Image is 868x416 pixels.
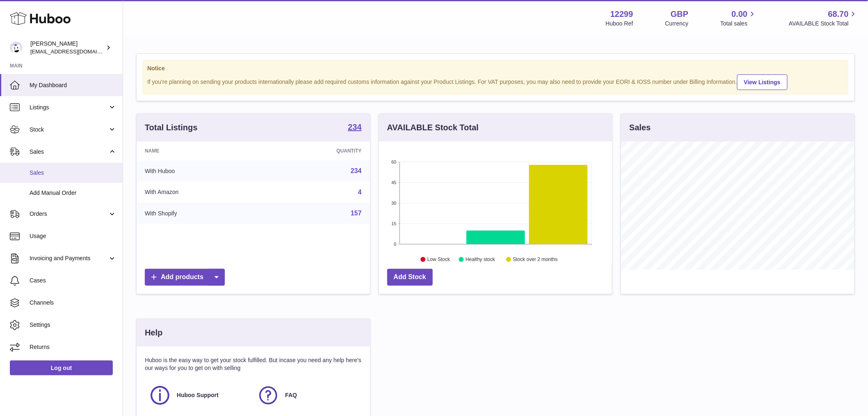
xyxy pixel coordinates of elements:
strong: 12299 [610,9,633,20]
a: 234 [351,167,362,174]
span: Usage [30,232,116,240]
h3: AVAILABLE Stock Total [387,122,479,133]
span: Sales [30,169,116,177]
img: internalAdmin-12299@internal.huboo.com [10,42,22,54]
text: 0 [394,242,396,247]
div: [PERSON_NAME] [30,40,104,55]
text: 15 [391,221,396,226]
div: Currency [665,20,689,28]
span: Huboo Support [177,391,219,399]
span: Cases [30,277,116,284]
span: Stock [30,126,108,134]
a: Huboo Support [149,384,249,407]
h3: Sales [629,122,651,133]
a: 234 [348,123,361,133]
span: Returns [30,343,116,351]
a: 157 [351,210,362,217]
a: 4 [358,189,362,196]
span: Total sales [720,20,757,28]
span: Settings [30,321,116,329]
div: Huboo Ref [606,20,633,28]
span: [EMAIL_ADDRESS][DOMAIN_NAME] [30,48,121,55]
text: 30 [391,201,396,206]
span: AVAILABLE Stock Total [789,20,858,28]
a: Add products [145,269,225,286]
p: Huboo is the easy way to get your stock fulfilled. But incase you need any help here's our ways f... [145,356,362,372]
span: Orders [30,210,108,218]
span: My Dashboard [30,81,116,89]
span: FAQ [285,391,297,399]
a: 0.00 Total sales [720,9,757,28]
strong: Notice [147,65,844,72]
span: Listings [30,104,108,111]
text: Low Stock [427,257,450,263]
th: Name [137,141,264,160]
strong: GBP [671,9,688,20]
div: If you're planning on sending your products internationally please add required customs informati... [147,73,844,90]
td: With Amazon [137,182,264,203]
strong: 234 [348,123,361,131]
span: Add Manual Order [30,189,116,197]
span: 0.00 [732,9,748,20]
text: 45 [391,180,396,185]
span: Channels [30,299,116,307]
a: Add Stock [387,269,433,286]
th: Quantity [264,141,370,160]
td: With Shopify [137,203,264,224]
span: Invoicing and Payments [30,254,108,262]
h3: Total Listings [145,122,198,133]
text: 60 [391,159,396,164]
a: Log out [10,361,113,375]
text: Stock over 2 months [513,257,557,263]
span: 68.70 [828,9,849,20]
text: Healthy stock [466,257,496,263]
a: View Listings [737,74,788,90]
a: FAQ [257,384,357,407]
a: 68.70 AVAILABLE Stock Total [789,9,858,28]
span: Sales [30,148,108,156]
h3: Help [145,327,162,338]
td: With Huboo [137,160,264,182]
